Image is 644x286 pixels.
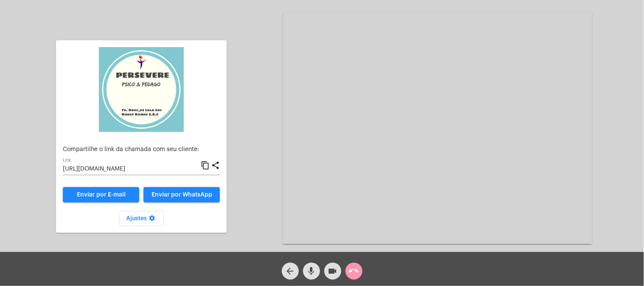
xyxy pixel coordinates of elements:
mat-icon: videocam [328,266,338,276]
mat-icon: share [211,160,220,171]
button: Enviar por WhatsApp [143,187,220,202]
button: Ajustes [119,211,164,226]
mat-icon: settings [147,215,157,225]
mat-icon: content_copy [201,160,210,171]
mat-icon: mic [307,266,317,276]
span: Enviar por E-mail [77,192,126,198]
p: Compartilhe o link da chamada com seu cliente: [63,146,220,153]
img: 5d8d47a4-7bd9-c6b3-230d-111f976e2b05.jpeg [99,47,184,132]
a: Enviar por E-mail [63,187,139,202]
span: Enviar por WhatsApp [152,192,212,198]
mat-icon: arrow_back [285,266,295,276]
mat-icon: call_end [349,266,359,276]
span: Ajustes [126,216,157,222]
